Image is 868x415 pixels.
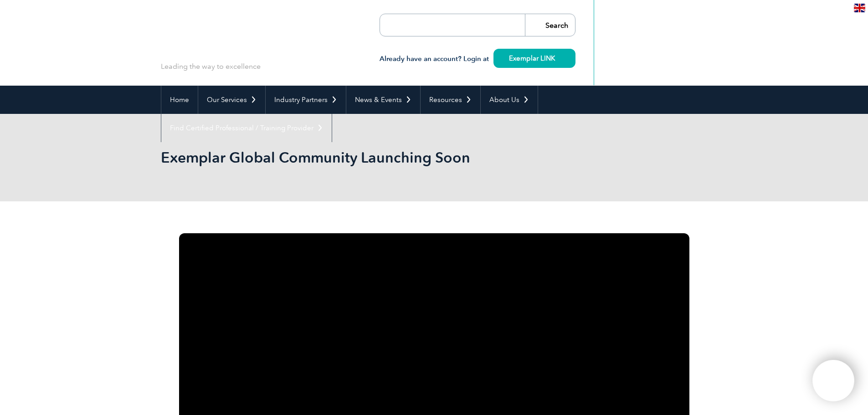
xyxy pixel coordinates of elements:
a: Our Services [198,86,265,114]
input: Search [525,14,575,36]
img: svg+xml;nitro-empty-id=MTMzODoxMTY=-1;base64,PHN2ZyB2aWV3Qm94PSIwIDAgNDAwIDQwMCIgd2lkdGg9IjQwMCIg... [822,369,845,392]
h3: Already have an account? Login at [380,53,575,65]
a: Find Certified Professional / Training Provider [161,114,332,142]
h2: Exemplar Global Community Launching Soon [161,150,544,165]
a: Exemplar LINK [493,49,575,68]
p: Leading the way to excellence [161,61,261,72]
a: Industry Partners [266,86,346,114]
a: News & Events [346,86,420,114]
a: Resources [421,86,480,114]
img: en [854,4,865,12]
a: Home [161,86,198,114]
img: svg+xml;nitro-empty-id=MzUxOjIzMg==-1;base64,PHN2ZyB2aWV3Qm94PSIwIDAgMTEgMTEiIHdpZHRoPSIxMSIgaGVp... [555,56,560,61]
a: About Us [481,86,538,114]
